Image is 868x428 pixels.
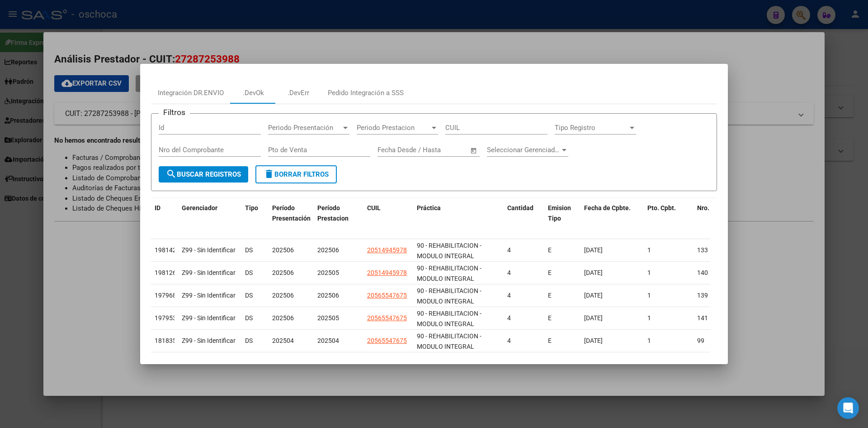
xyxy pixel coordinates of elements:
span: Z99 - Sin Identificar [182,246,236,254]
span: Período Prestacion [317,204,349,222]
span: 1 [647,246,651,254]
span: Z99 - Sin Identificar [182,337,236,344]
span: Fecha de Cpbte. [584,204,631,212]
span: Z99 - Sin Identificar [182,314,236,322]
span: 202506 [272,292,294,299]
span: E [548,246,552,254]
span: Gerenciador [182,204,217,212]
span: 1979531 [155,314,180,322]
datatable-header-cell: Período Prestacion [314,198,363,228]
span: 141 [697,314,708,322]
span: 4 [507,337,511,344]
span: 20514945978 [367,269,407,276]
div: Integración DR.ENVIO [158,88,224,98]
span: E [548,269,552,276]
span: 4 [507,314,511,322]
span: Período Presentación [272,204,311,222]
span: Seleccionar Gerenciador [487,146,560,154]
span: 202506 [272,269,294,276]
span: 202506 [317,292,339,299]
span: 1818353 [155,337,180,344]
span: 139 [697,292,708,299]
span: 202505 [317,269,339,276]
span: 202505 [317,314,339,322]
span: 202504 [317,337,339,344]
span: [DATE] [584,314,603,322]
span: DS [245,292,253,299]
span: 202506 [272,246,294,254]
datatable-header-cell: Práctica [413,198,504,228]
span: [DATE] [584,337,603,344]
span: Z99 - Sin Identificar [182,269,236,276]
span: 90 - REHABILITACION - MODULO INTEGRAL INTENSIVO (SEMANAL) [417,332,484,361]
span: 90 - REHABILITACION - MODULO INTEGRAL INTENSIVO (SEMANAL) [417,242,484,270]
button: Open calendar [469,145,479,156]
span: Tipo [245,204,258,212]
datatable-header-cell: Gerenciador [178,198,241,228]
span: 90 - REHABILITACION - MODULO INTEGRAL INTENSIVO (SEMANAL) [417,264,484,293]
datatable-header-cell: Fecha de Cpbte. [580,198,644,228]
span: Práctica [417,204,441,212]
span: 20565547675 [367,337,407,344]
datatable-header-cell: ID [151,198,178,228]
mat-icon: delete [264,168,274,179]
datatable-header-cell: Tipo [241,198,269,228]
span: DS [245,269,253,276]
div: .DevOk [243,88,264,98]
span: 1 [647,314,651,322]
button: Borrar Filtros [255,165,337,183]
span: E [548,292,552,299]
span: Emision Tipo [548,204,571,222]
span: 90 - REHABILITACION - MODULO INTEGRAL INTENSIVO (SEMANAL) [417,310,484,338]
span: 90 - REHABILITACION - MODULO INTEGRAL INTENSIVO (SEMANAL) [417,287,484,315]
span: 1981264 [155,269,180,276]
span: E [548,337,552,344]
mat-icon: search [166,168,177,179]
span: 4 [507,246,511,254]
span: Cantidad [507,204,533,212]
span: 1 [647,292,651,299]
input: Start date [377,146,407,154]
span: [DATE] [584,269,603,276]
span: 20565547675 [367,314,407,322]
span: Tipo Registro [555,124,628,132]
span: 202506 [272,314,294,322]
span: DS [245,246,253,254]
span: 1979686 [155,292,180,299]
span: ID [155,204,160,212]
span: 1 [647,269,651,276]
span: 4 [507,269,511,276]
div: Open Intercom Messenger [837,397,859,419]
span: DS [245,337,253,344]
span: 20565547675 [367,292,407,299]
span: Periodo Presentación [268,124,341,132]
datatable-header-cell: Pto. Cpbt. [644,198,693,228]
span: 202504 [272,337,294,344]
h3: Filtros [159,106,190,118]
span: 1 [647,337,651,344]
datatable-header-cell: Cantidad [504,198,544,228]
span: Buscar Registros [166,170,241,178]
button: Buscar Registros [159,166,248,183]
span: DS [245,314,253,322]
span: E [548,314,552,322]
span: 133 [697,246,708,254]
span: 4 [507,292,511,299]
span: 99 [697,337,704,344]
datatable-header-cell: Período Presentación [269,198,314,228]
span: Pto. Cpbt. [647,204,676,212]
span: 202506 [317,246,339,254]
span: Z99 - Sin Identificar [182,292,236,299]
span: Nro. Cpbt. [697,204,726,212]
span: [DATE] [584,246,603,254]
div: .DevErr [288,88,309,98]
span: 20514945978 [367,246,407,254]
span: Borrar Filtros [264,170,329,178]
span: 140 [697,269,708,276]
span: Periodo Prestacion [357,124,430,132]
div: Pedido Integración a SSS [328,88,404,98]
datatable-header-cell: Nro. Cpbt. [693,198,743,228]
span: CUIL [367,204,381,212]
input: End date [415,146,459,154]
datatable-header-cell: Emision Tipo [544,198,580,228]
